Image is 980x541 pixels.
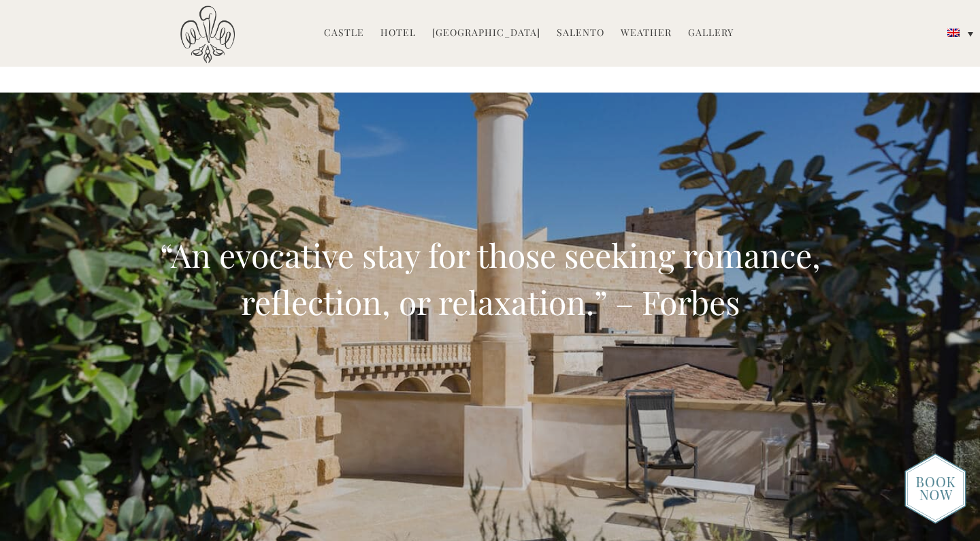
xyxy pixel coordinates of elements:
a: Castle [324,26,364,42]
img: English [947,29,960,37]
img: new-booknow.png [904,453,966,524]
img: Castello di Ugento [180,5,235,63]
a: Gallery [688,26,734,42]
a: [GEOGRAPHIC_DATA] [432,26,540,42]
a: Weather [621,26,672,42]
a: Hotel [380,26,416,42]
a: Salento [557,26,604,42]
span: “An evocative stay for those seeking romance, reflection, or relaxation.” – Forbes [160,233,821,324]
